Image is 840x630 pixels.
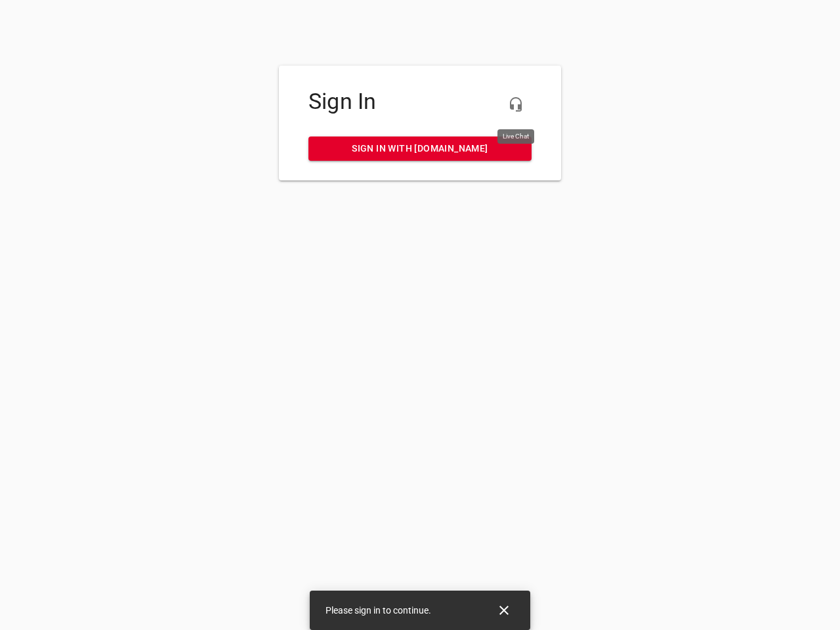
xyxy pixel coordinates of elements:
a: Sign in with [DOMAIN_NAME] [308,136,532,161]
iframe: Chat [553,148,830,620]
span: Please sign in to continue. [325,605,431,616]
h4: Sign In [308,89,532,115]
span: Sign in with [DOMAIN_NAME] [319,140,521,157]
button: Close [488,595,520,626]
